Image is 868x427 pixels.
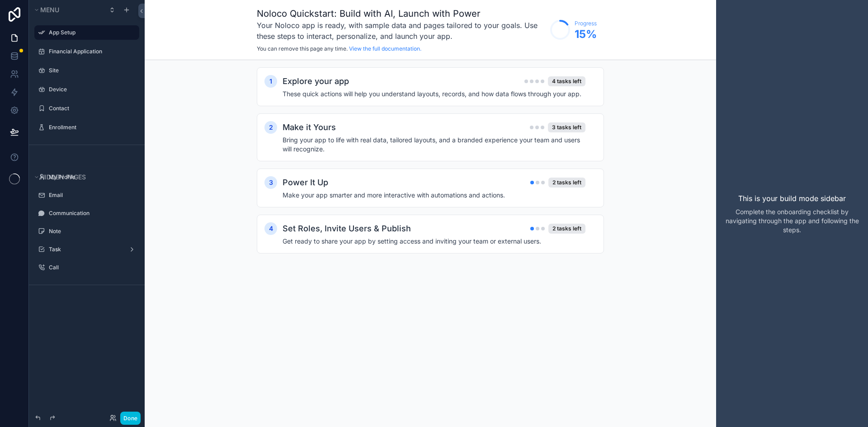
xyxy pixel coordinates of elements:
label: Device [49,86,134,93]
label: My Profile [49,174,134,181]
p: This is your build mode sidebar [738,193,846,204]
span: Menu [40,6,59,14]
label: Call [49,264,134,271]
div: scrollable content [145,60,716,279]
h4: Bring your app to life with real data, tailored layouts, and a branded experience your team and u... [283,136,585,154]
div: 2 [264,121,277,134]
div: 4 [264,222,277,235]
div: 3 tasks left [548,122,585,132]
div: 2 tasks left [548,178,585,188]
label: Enrollment [49,124,134,131]
h2: Explore your app [283,75,349,88]
button: Menu [33,4,103,16]
div: 3 [264,176,277,189]
span: You can remove this page any time. [257,45,348,52]
label: Site [49,67,134,74]
label: Task [49,246,121,253]
p: Complete the onboarding checklist by navigating through the app and following the steps. [723,207,861,235]
label: Note [49,228,134,235]
div: 2 tasks left [548,224,585,234]
div: 1 [264,75,277,88]
button: Done [120,412,141,425]
a: View the full documentation. [349,45,421,52]
span: Progress [575,20,597,27]
label: Financial Application [49,48,134,55]
span: 15 % [575,27,597,42]
label: App Setup [49,29,134,36]
h4: Get ready to share your app by setting access and inviting your team or external users. [283,237,585,246]
label: Contact [49,105,134,112]
h2: Power It Up [283,176,328,189]
label: Communication [49,210,134,217]
div: 4 tasks left [548,76,585,86]
label: Email [49,192,134,199]
h1: Noloco Quickstart: Build with AI, Launch with Power [257,7,546,20]
h3: Your Noloco app is ready, with sample data and pages tailored to your goals. Use these steps to i... [257,20,546,42]
h2: Make it Yours [283,121,336,134]
button: Hidden pages [33,171,136,183]
h4: Make your app smarter and more interactive with automations and actions. [283,191,585,200]
h2: Set Roles, Invite Users & Publish [283,222,411,235]
h4: These quick actions will help you understand layouts, records, and how data flows through your app. [283,89,585,99]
